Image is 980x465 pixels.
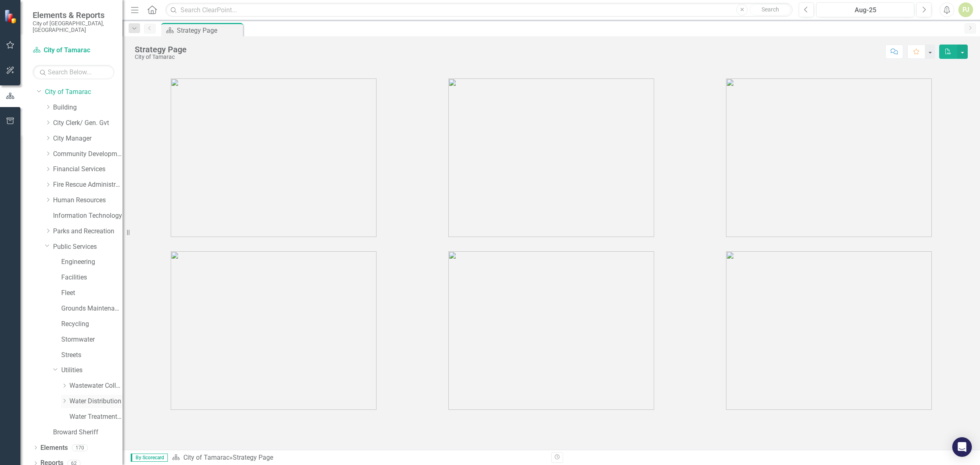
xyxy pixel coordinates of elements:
div: 170 [72,444,88,451]
div: » [172,453,545,463]
a: Public Services [53,242,122,252]
a: City Clerk/ Gen. Gvt [53,118,122,128]
input: Search ClearPoint... [165,3,793,17]
a: Building [53,103,122,112]
a: Information Technology [53,211,122,221]
a: Water Distribution [69,397,122,406]
div: Strategy Page [177,25,241,36]
div: Aug-25 [819,5,911,15]
div: Strategy Page [233,454,273,461]
span: By Scorecard [131,454,168,462]
button: Search [750,4,791,16]
button: Aug-25 [816,2,914,17]
img: ClearPoint Strategy [4,9,18,24]
a: Community Development [53,150,122,159]
a: Human Resources [53,196,122,205]
div: Open Intercom Messenger [952,437,972,457]
small: City of [GEOGRAPHIC_DATA], [GEOGRAPHIC_DATA] [33,20,114,34]
a: Grounds Maintenance [61,304,122,313]
a: Financial Services [53,165,122,174]
a: Wastewater Collection [69,381,122,391]
a: City of Tamarac [33,46,114,55]
a: Elements [40,443,68,453]
a: Parks and Recreation [53,227,122,236]
a: Streets [61,351,122,360]
div: City of Tamarac [135,54,187,60]
img: tamarac2%20v3.png [448,78,654,237]
a: City of Tamarac [45,87,122,97]
div: Strategy Page [135,45,187,54]
a: Engineering [61,257,122,267]
a: Fire Rescue Administration [53,180,122,190]
a: Broward Sheriff [53,428,122,437]
a: Recycling [61,320,122,329]
a: City of Tamarac [183,454,229,461]
a: Water Treatment Plant [69,412,122,422]
img: tamarac3%20v3.png [726,78,932,237]
input: Search Below... [33,65,114,79]
span: Elements & Reports [33,10,114,20]
img: tamarac4%20v2.png [171,251,376,410]
img: tamarac5%20v2.png [448,251,654,410]
a: City Manager [53,134,122,143]
a: Utilities [61,366,122,375]
img: tamarac6%20v2.png [726,251,932,410]
img: tamarac1%20v3.png [171,78,376,237]
button: PJ [958,2,973,17]
a: Facilities [61,273,122,282]
a: Stormwater [61,335,122,344]
span: Search [762,6,779,13]
a: Fleet [61,288,122,298]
